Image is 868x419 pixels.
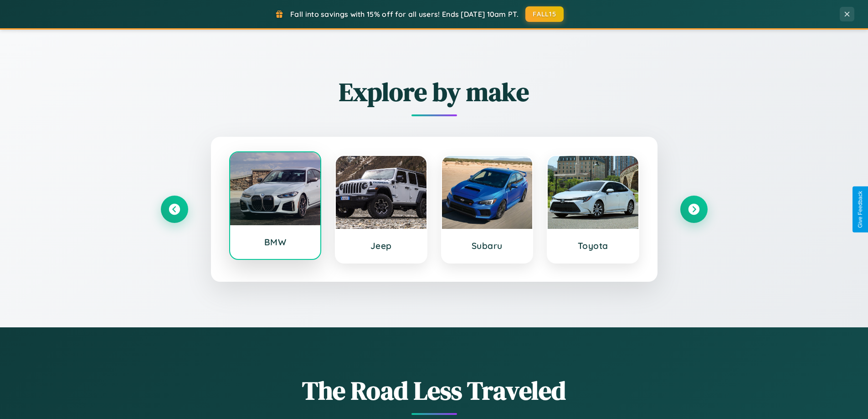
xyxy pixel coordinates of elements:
[345,240,417,251] h3: Jeep
[857,191,863,228] div: Give Feedback
[161,373,708,408] h1: The Road Less Traveled
[525,6,564,22] button: FALL15
[451,240,524,251] h3: Subaru
[557,240,629,251] h3: Toyota
[290,10,519,19] span: Fall into savings with 15% off for all users! Ends [DATE] 10am PT.
[161,74,708,109] h2: Explore by make
[239,237,312,248] h3: BMW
